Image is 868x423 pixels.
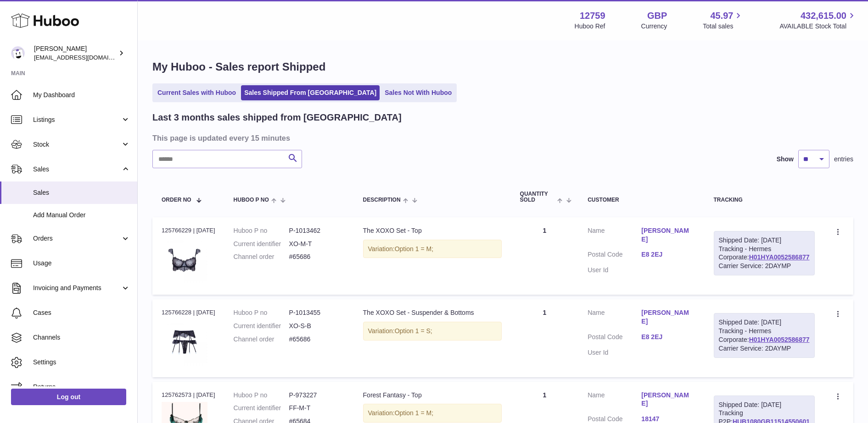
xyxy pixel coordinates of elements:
[289,240,345,248] dd: XO-M-T
[719,318,810,327] div: Shipped Date: [DATE]
[641,250,695,259] a: E8 2EJ
[234,253,289,261] dt: Channel order
[154,85,239,100] a: Current Sales with Huboo
[395,327,432,335] span: Option 1 = S;
[152,133,851,143] h3: This page is updated every 15 minutes
[779,10,857,31] a: 432,615.00 AVAILABLE Stock Total
[162,197,191,203] span: Order No
[33,358,130,367] span: Settings
[395,409,433,417] span: Option 1 = M;
[749,253,810,261] a: H01HYA0052586877
[289,226,345,235] dd: P-1013462
[33,308,130,317] span: Cases
[714,313,815,358] div: Tracking - Hermes Corporate:
[234,322,289,330] dt: Current identifier
[381,85,455,100] a: Sales Not With Huboo
[162,308,215,317] div: 125766228 | [DATE]
[641,391,695,408] a: [PERSON_NAME]
[33,115,121,124] span: Listings
[33,333,130,342] span: Channels
[719,344,810,353] div: Carrier Service: 2DAYMP
[588,266,641,275] dt: User Id
[801,10,846,22] span: 432,615.00
[33,165,121,174] span: Sales
[234,240,289,248] dt: Current identifier
[363,322,502,341] div: Variation:
[33,140,121,149] span: Stock
[719,236,810,245] div: Shipped Date: [DATE]
[363,240,502,258] div: Variation:
[289,391,345,400] dd: P-973227
[779,22,857,31] span: AVAILABLE Stock Total
[511,299,579,377] td: 1
[520,191,555,203] span: Quantity Sold
[749,336,810,343] a: H01HYA0052586877
[647,10,667,22] strong: GBP
[641,22,667,31] div: Currency
[152,111,402,124] h2: Last 3 months sales shipped from [GEOGRAPHIC_DATA]
[714,197,815,203] div: Tracking
[152,60,853,74] h1: My Huboo - Sales report Shipped
[33,284,121,292] span: Invoicing and Payments
[641,226,695,244] a: [PERSON_NAME]
[575,22,605,31] div: Huboo Ref
[34,44,117,62] div: [PERSON_NAME]
[363,404,502,423] div: Variation:
[588,333,641,344] dt: Postal Code
[703,10,744,31] a: 45.97 Total sales
[588,226,641,246] dt: Name
[588,197,695,203] div: Customer
[241,85,380,100] a: Sales Shipped From [GEOGRAPHIC_DATA]
[588,308,641,328] dt: Name
[33,259,130,268] span: Usage
[363,308,502,317] div: The XOXO Set - Suspender & Bottoms
[703,22,744,31] span: Total sales
[11,46,25,60] img: internalAdmin-12759@internal.huboo.com
[395,245,433,253] span: Option 1 = M;
[234,391,289,400] dt: Huboo P no
[162,237,207,283] img: 127591729807897.png
[777,155,794,164] label: Show
[234,335,289,344] dt: Channel order
[33,91,130,99] span: My Dashboard
[363,197,401,203] span: Description
[710,10,733,22] span: 45.97
[289,322,345,330] dd: XO-S-B
[588,391,641,411] dt: Name
[511,217,579,295] td: 1
[363,391,502,400] div: Forest Fantasy - Top
[33,383,130,391] span: Returns
[162,391,215,399] div: 125762573 | [DATE]
[234,308,289,317] dt: Huboo P no
[289,335,345,344] dd: #65686
[162,226,215,235] div: 125766229 | [DATE]
[234,226,289,235] dt: Huboo P no
[714,231,815,276] div: Tracking - Hermes Corporate:
[588,250,641,261] dt: Postal Code
[641,308,695,326] a: [PERSON_NAME]
[162,320,207,366] img: 127591729807956.png
[834,155,853,164] span: entries
[289,253,345,261] dd: #65686
[33,234,121,243] span: Orders
[580,10,605,22] strong: 12759
[363,226,502,235] div: The XOXO Set - Top
[34,54,135,61] span: [EMAIL_ADDRESS][DOMAIN_NAME]
[234,404,289,412] dt: Current identifier
[289,404,345,412] dd: FF-M-T
[641,333,695,341] a: E8 2EJ
[719,262,810,270] div: Carrier Service: 2DAYMP
[33,188,130,197] span: Sales
[719,401,810,409] div: Shipped Date: [DATE]
[289,308,345,317] dd: P-1013455
[33,211,130,220] span: Add Manual Order
[11,389,126,405] a: Log out
[234,197,269,203] span: Huboo P no
[588,348,641,357] dt: User Id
